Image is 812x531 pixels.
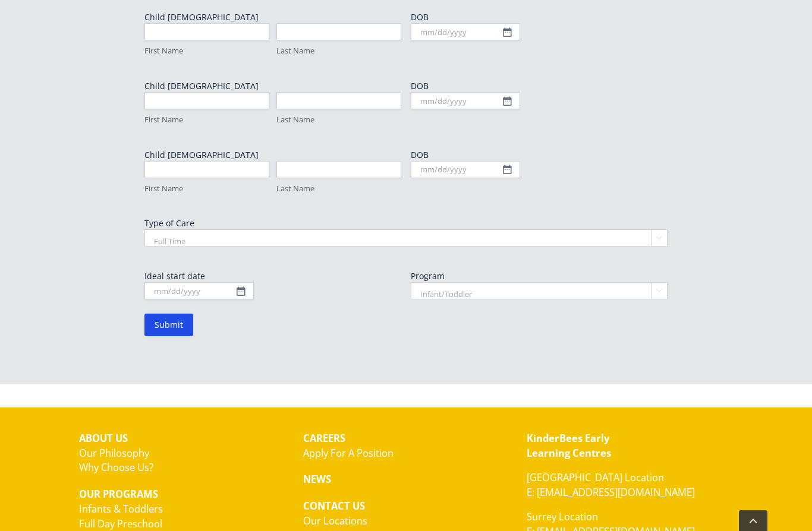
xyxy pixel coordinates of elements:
[144,270,401,282] label: Ideal start date
[79,431,128,445] strong: ABOUT US
[411,161,520,178] input: mm/dd/yyyy
[79,460,153,474] a: Why Choose Us?
[144,217,668,229] label: Type of Care
[144,282,254,299] input: mm/dd/yyyy
[411,11,668,23] label: DOB
[276,183,401,194] label: Last Name
[411,80,668,92] label: DOB
[79,517,162,530] a: Full Day Preschool
[144,80,259,92] legend: Child [DEMOGRAPHIC_DATA]
[144,114,269,125] label: First Name
[276,114,401,125] label: Last Name
[276,45,401,56] label: Last Name
[79,446,149,460] a: Our Philosophy
[144,11,259,23] legend: Child [DEMOGRAPHIC_DATA]
[411,270,668,282] label: Program
[303,446,394,460] a: Apply For A Position
[79,487,158,501] strong: OUR PROGRAMS
[411,92,520,109] input: mm/dd/yyyy
[411,23,520,40] input: mm/dd/yyyy
[527,431,611,460] a: KinderBees EarlyLearning Centres
[144,45,269,56] label: First Name
[79,502,163,516] a: Infants & Toddlers
[144,183,269,194] label: First Name
[303,499,365,513] strong: CONTACT US
[527,431,611,460] strong: KinderBees Early Learning Centres
[303,514,367,527] a: Our Locations
[144,314,193,336] input: Submit
[303,431,345,445] strong: CAREERS
[527,485,695,499] a: E: [EMAIL_ADDRESS][DOMAIN_NAME]
[144,149,259,161] legend: Child [DEMOGRAPHIC_DATA]
[411,149,668,161] label: DOB
[527,470,733,500] p: [GEOGRAPHIC_DATA] Location
[303,472,331,486] strong: NEWS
